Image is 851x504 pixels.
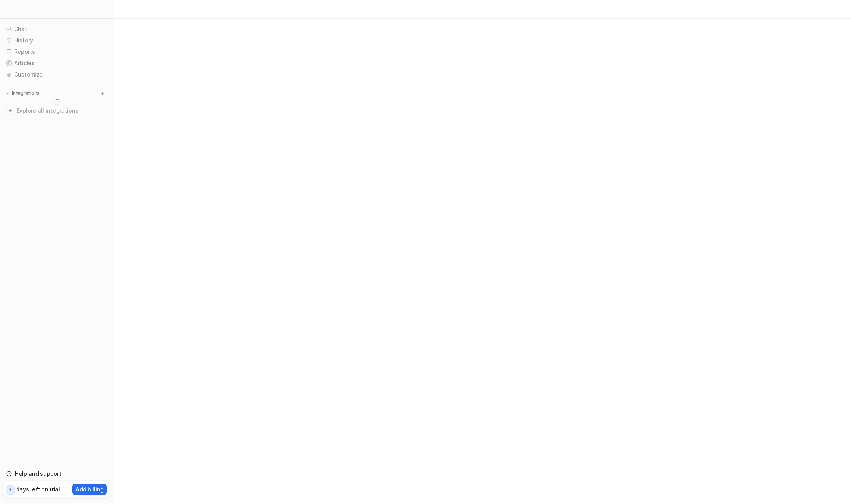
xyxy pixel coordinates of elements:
[100,91,105,96] img: menu_add.svg
[3,35,110,46] a: History
[3,24,110,35] a: Chat
[75,485,104,493] p: Add billing
[12,90,40,97] p: Integrations
[9,486,12,493] p: 7
[3,468,110,479] a: Help and support
[72,484,107,495] button: Add billing
[3,46,110,57] a: Reports
[3,69,110,80] a: Customize
[16,485,60,493] p: days left on trial
[6,107,14,115] img: explore all integrations
[3,58,110,69] a: Articles
[17,104,106,117] span: Explore all integrations
[3,89,42,97] button: Integrations
[5,91,10,96] img: expand menu
[3,105,110,116] a: Explore all integrations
